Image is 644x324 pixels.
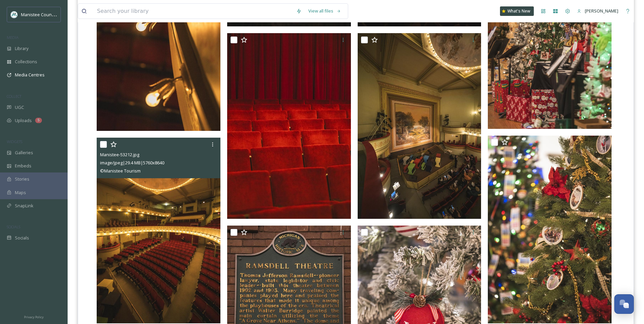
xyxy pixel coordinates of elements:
[614,294,634,314] button: Open Chat
[24,313,44,321] a: Privacy Policy
[7,35,19,40] span: MEDIA
[15,203,33,209] span: SnapLink
[24,315,44,319] span: Privacy Policy
[15,59,37,65] span: Collections
[15,149,33,156] span: Galleries
[7,94,21,99] span: COLLECT
[574,4,622,18] a: [PERSON_NAME]
[11,11,18,18] img: logo.jpeg
[100,160,164,166] span: image/jpeg | 29.4 MB | 5760 x 8640
[15,104,24,111] span: UGC
[21,11,73,18] span: Manistee County Tourism
[15,235,29,241] span: Socials
[15,45,28,52] span: Library
[488,136,613,323] img: Manistee-53208.jpg
[227,33,351,219] img: Manistee-53211.jpg
[585,8,618,14] span: [PERSON_NAME]
[94,4,293,19] input: Search your library
[100,168,141,174] span: © Manistee Tourism
[7,224,20,229] span: SOCIALS
[305,4,344,18] a: View all files
[97,138,220,323] img: Manistee-53212.jpg
[500,6,534,16] a: What's New
[7,139,22,144] span: WIDGETS
[35,118,42,123] div: 5
[100,152,139,158] span: Manistee-53212.jpg
[358,33,481,219] img: Manistee-53215.jpg
[15,189,26,196] span: Maps
[15,163,31,169] span: Embeds
[15,72,45,78] span: Media Centres
[15,117,32,124] span: Uploads
[15,176,29,182] span: Stories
